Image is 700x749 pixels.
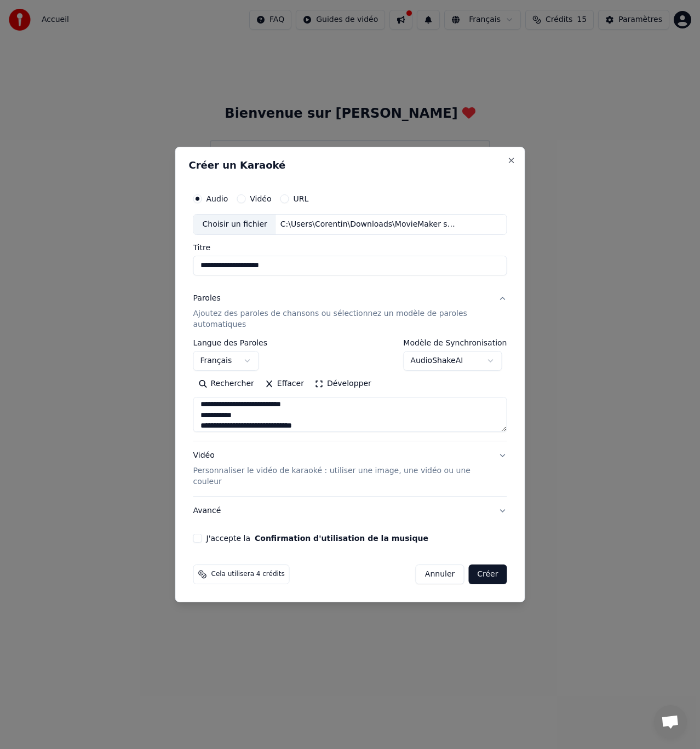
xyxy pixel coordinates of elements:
button: Annuler [416,564,464,584]
span: Cela utilisera 4 crédits [211,570,285,579]
button: J'accepte la [255,534,428,542]
p: Personnaliser le vidéo de karaoké : utiliser une image, une vidéo ou une couleur [193,465,490,487]
div: ParolesAjoutez des paroles de chansons ou sélectionnez un modèle de paroles automatiques [193,339,507,441]
button: Créer [468,564,507,584]
p: Ajoutez des paroles de chansons ou sélectionnez un modèle de paroles automatiques [193,308,490,330]
button: ParolesAjoutez des paroles de chansons ou sélectionnez un modèle de paroles automatiques [193,284,507,339]
label: URL [294,195,309,203]
label: Langue des Paroles [193,339,268,347]
button: Effacer [260,375,309,393]
div: Vidéo [193,450,490,487]
label: Titre [193,244,507,251]
label: Modèle de Synchronisation [403,339,507,347]
div: Paroles [193,293,221,304]
label: Audio [206,195,228,203]
button: Développer [309,375,377,393]
label: Vidéo [250,195,271,203]
button: Avancé [193,497,507,525]
button: Rechercher [193,375,260,393]
label: J'accepte la [206,534,428,542]
button: VidéoPersonnaliser le vidéo de karaoké : utiliser une image, une vidéo ou une couleur [193,441,507,496]
div: C:\Users\Corentin\Downloads\MovieMaker sans titre.mp3 [276,219,462,230]
h2: Créer un Karaoké [189,160,512,170]
div: Choisir un fichier [194,215,276,234]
